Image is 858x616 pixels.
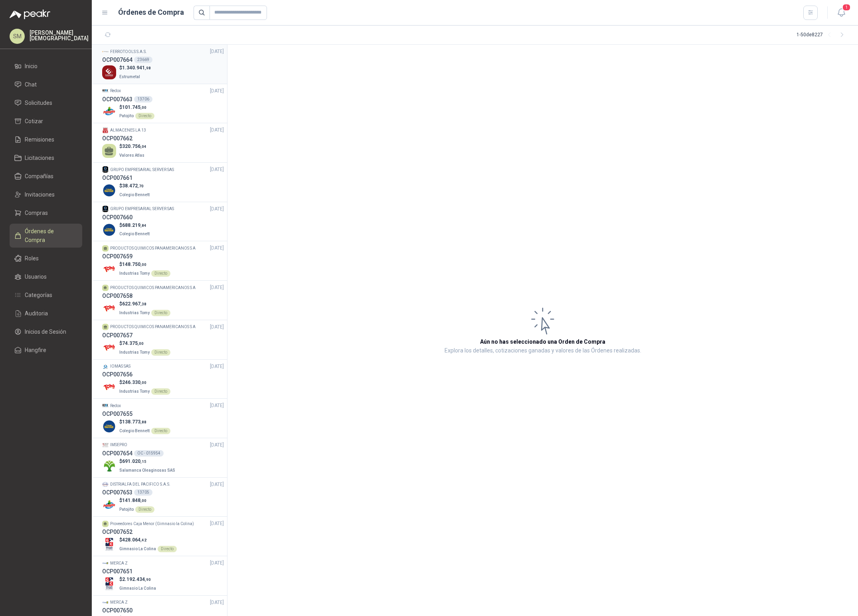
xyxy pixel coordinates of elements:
img: Company Logo [102,104,116,118]
a: Company LogoRedox[DATE] OCP00766313706Company Logo$101.745,00PatojitoDirecto [102,87,224,120]
span: ,88 [140,420,146,424]
p: ALMACENES LA 13 [110,127,146,134]
img: Company Logo [102,577,116,591]
img: Company Logo [102,481,109,488]
a: Solicitudes [10,95,82,110]
span: [DATE] [210,166,224,173]
span: [DATE] [210,481,224,488]
a: Chat [10,77,82,92]
a: PRODUCTOS QUIMICOS PANAMERICANOS S A[DATE] OCP007658Company Logo$622.967,38Industrias TomyDirecto [102,284,224,317]
span: Estrumetal [119,75,140,79]
span: 1 [842,4,851,11]
div: 23669 [134,57,152,63]
span: 1.340.941 [122,65,151,71]
a: Remisiones [10,132,82,147]
span: ,38 [140,302,146,306]
a: Roles [10,251,82,266]
span: Órdenes de Compra [25,227,75,244]
a: PRODUCTOS QUIMICOS PANAMERICANOS S A[DATE] OCP007659Company Logo$148.750,00Industrias TomyDirecto [102,244,224,277]
div: OC - 015954 [134,450,164,457]
span: Inicio [25,62,38,71]
span: ,04 [140,144,146,149]
span: Solicitudes [25,98,52,107]
div: Directo [151,428,170,434]
span: Cotizar [25,117,43,126]
a: Company LogoRedox[DATE] OCP007655Company Logo$138.773,88Colegio BennettDirecto [102,402,224,435]
span: Industrias Tomy [119,389,150,394]
h3: OCP007661 [102,173,132,182]
span: [DATE] [210,402,224,409]
img: Company Logo [102,442,109,448]
a: Company LogoFERROTOOLS S.A.S.[DATE] OCP00766423669Company Logo$1.340.941,98Estrumetal [102,48,224,81]
img: Company Logo [102,419,116,433]
span: Roles [25,254,39,263]
img: Company Logo [102,166,109,173]
span: 141.848 [122,498,146,503]
span: ,90 [145,577,151,582]
p: $ [119,458,177,465]
h3: Aún no has seleccionado una Orden de Compra [480,337,605,346]
h3: OCP007652 [102,527,132,536]
a: Company LogoIOMAS SAS[DATE] OCP007656Company Logo$246.330,00Industrias TomyDirecto [102,363,224,396]
p: $ [119,418,170,426]
img: Company Logo [102,183,116,197]
img: Company Logo [102,301,116,315]
span: Valores Atlas [119,153,144,157]
p: [PERSON_NAME] [DEMOGRAPHIC_DATA] [30,30,89,41]
p: $ [119,182,151,190]
span: Remisiones [25,135,54,144]
p: IMSEPRO [110,442,127,448]
h3: OCP007659 [102,252,132,261]
span: [DATE] [210,48,224,55]
p: GRUPO EMPRESARIAL SERVER SAS [110,167,174,173]
h3: OCP007662 [102,134,132,143]
img: Company Logo [102,363,109,370]
p: $ [119,576,158,583]
div: Directo [151,310,170,316]
span: 622.967 [122,301,146,307]
a: Compras [10,205,82,220]
span: 138.773 [122,419,146,425]
span: Usuarios [25,272,47,281]
img: Company Logo [102,127,109,134]
span: 74.375 [122,340,144,346]
h3: OCP007657 [102,331,132,340]
span: [DATE] [210,559,224,567]
span: 691.020 [122,459,146,464]
img: Company Logo [102,223,116,237]
div: SM [10,29,25,44]
span: Colegio Bennett [119,232,150,236]
span: Auditoria [25,309,48,318]
img: Company Logo [102,65,116,79]
p: Proveedores Caja Menor (Gimnasio la Colina) [110,521,194,527]
p: PRODUCTOS QUIMICOS PANAMERICANOS S A [110,245,196,252]
span: ,00 [140,380,146,385]
div: Directo [151,270,170,277]
img: Company Logo [102,403,109,409]
span: Patojito [119,114,134,118]
span: 428.064 [122,537,146,543]
span: Industrias Tomy [119,350,150,354]
img: Logo peakr [10,10,50,19]
span: Gimnasio La Colina [119,586,156,590]
h3: OCP007650 [102,606,132,615]
span: 688.219 [122,222,146,228]
h3: OCP007664 [102,55,132,64]
img: Company Logo [102,206,109,212]
span: Colegio Bennett [119,193,150,197]
div: Directo [135,506,154,513]
div: Directo [151,388,170,395]
img: Company Logo [102,537,116,551]
div: Directo [158,546,177,552]
span: 246.330 [122,380,146,385]
span: [DATE] [210,205,224,213]
a: Inicio [10,59,82,74]
a: Licitaciones [10,150,82,165]
img: Company Logo [102,88,109,94]
span: [DATE] [210,244,224,252]
h3: OCP007653 [102,488,132,497]
p: $ [119,222,151,229]
a: Inicios de Sesión [10,324,82,339]
span: [DATE] [210,599,224,606]
span: 38.472 [122,183,144,189]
